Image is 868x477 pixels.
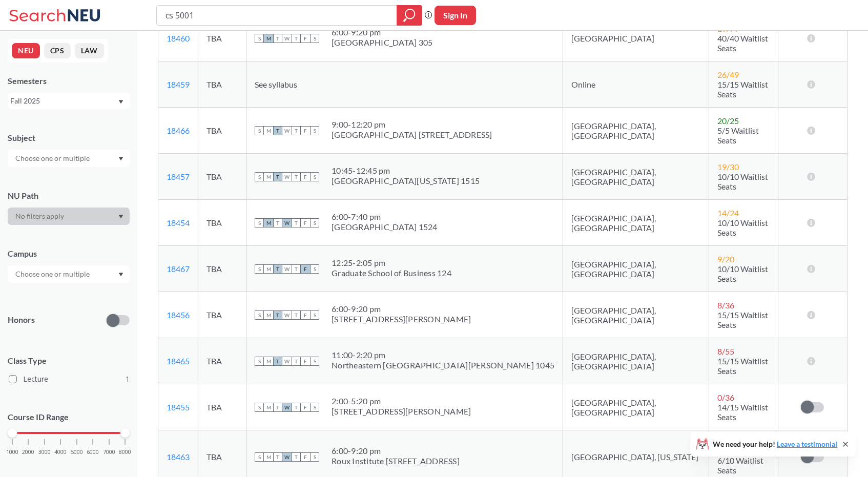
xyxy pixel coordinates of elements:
div: magnifying glass [397,5,422,26]
span: 8 / 55 [717,346,734,356]
span: S [255,218,264,227]
button: CPS [44,43,71,58]
td: TBA [198,246,246,292]
span: 3000 [38,449,51,455]
span: T [292,264,301,274]
span: F [301,264,310,274]
td: [GEOGRAPHIC_DATA], [GEOGRAPHIC_DATA] [563,154,709,200]
span: 1 [126,374,130,385]
td: TBA [198,338,246,384]
div: [GEOGRAPHIC_DATA] [STREET_ADDRESS] [332,130,492,140]
span: W [282,34,292,43]
div: 6:00 - 9:20 pm [332,304,471,314]
td: [GEOGRAPHIC_DATA], [GEOGRAPHIC_DATA] [563,200,709,246]
div: [STREET_ADDRESS][PERSON_NAME] [332,406,471,417]
a: 18456 [167,310,190,320]
span: 19 / 30 [717,162,739,172]
span: T [292,34,301,43]
input: Choose one or multiple [10,152,96,164]
div: 6:00 - 9:20 pm [332,27,432,37]
span: S [310,172,319,181]
span: 5000 [71,449,83,455]
span: T [273,34,282,43]
span: 2000 [22,449,34,455]
span: Class Type [8,355,130,366]
span: S [255,452,264,462]
td: [GEOGRAPHIC_DATA], [GEOGRAPHIC_DATA] [563,338,709,384]
span: S [255,264,264,274]
span: T [273,264,282,274]
span: W [282,126,292,135]
span: T [273,357,282,366]
span: 1000 [6,449,18,455]
span: S [310,403,319,412]
p: Course ID Range [8,411,130,423]
div: NU Path [8,190,130,201]
td: TBA [198,200,246,246]
span: F [301,403,310,412]
a: 18465 [167,356,190,366]
a: 18454 [167,218,190,227]
a: 18455 [167,402,190,412]
div: [GEOGRAPHIC_DATA][US_STATE] 1515 [332,176,480,186]
span: M [264,310,273,320]
span: T [292,218,301,227]
a: 18457 [167,172,190,181]
div: [GEOGRAPHIC_DATA] 305 [332,37,432,48]
div: 9:00 - 12:20 pm [332,119,492,130]
td: [GEOGRAPHIC_DATA] [563,15,709,61]
span: T [273,172,282,181]
span: F [301,357,310,366]
td: [GEOGRAPHIC_DATA], [GEOGRAPHIC_DATA] [563,292,709,338]
div: Fall 2025 [10,95,117,107]
svg: Dropdown arrow [118,157,123,161]
span: M [264,218,273,227]
td: [GEOGRAPHIC_DATA], [GEOGRAPHIC_DATA] [563,246,709,292]
div: Subject [8,132,130,143]
span: W [282,218,292,227]
button: LAW [75,43,104,58]
span: 4000 [54,449,67,455]
a: 18467 [167,264,190,274]
a: 18466 [167,126,190,135]
td: Online [563,61,709,108]
div: Fall 2025Dropdown arrow [8,93,130,109]
div: Dropdown arrow [8,150,130,167]
div: [GEOGRAPHIC_DATA] 1524 [332,222,438,232]
span: 15/15 Waitlist Seats [717,310,768,329]
span: S [255,172,264,181]
a: 18463 [167,452,190,462]
div: 6:00 - 9:20 pm [332,446,460,456]
span: 14/15 Waitlist Seats [717,402,768,422]
span: 9 / 20 [717,254,734,264]
td: TBA [198,15,246,61]
td: TBA [198,108,246,154]
span: S [310,310,319,320]
span: S [255,126,264,135]
svg: Dropdown arrow [118,273,123,277]
div: Roux Institute [STREET_ADDRESS] [332,456,460,466]
label: Lecture [9,372,130,386]
span: T [292,126,301,135]
span: T [292,403,301,412]
span: W [282,310,292,320]
span: M [264,264,273,274]
td: [GEOGRAPHIC_DATA], [GEOGRAPHIC_DATA] [563,108,709,154]
span: S [310,218,319,227]
span: 15/15 Waitlist Seats [717,356,768,376]
td: TBA [198,384,246,430]
div: 2:00 - 5:20 pm [332,396,471,406]
span: 7000 [103,449,115,455]
span: 15/15 Waitlist Seats [717,79,768,99]
span: S [255,403,264,412]
span: T [292,172,301,181]
span: W [282,264,292,274]
span: T [273,218,282,227]
span: T [292,357,301,366]
span: 8000 [119,449,131,455]
span: 14 / 24 [717,208,739,218]
span: 6/10 Waitlist Seats [717,455,763,475]
span: 10/10 Waitlist Seats [717,264,768,283]
span: S [310,264,319,274]
span: 5/5 Waitlist Seats [717,126,759,145]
